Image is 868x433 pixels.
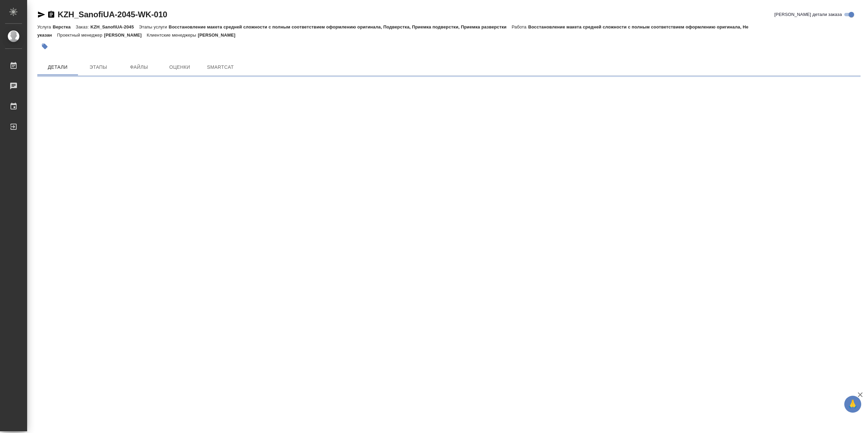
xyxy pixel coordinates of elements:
[163,63,196,71] span: Оценки
[512,24,528,29] p: Работа
[139,24,169,29] p: Этапы услуги
[53,24,76,29] p: Верстка
[104,33,147,38] p: [PERSON_NAME]
[58,10,167,19] a: KZH_SanofiUA-2045-WK-010
[91,24,139,29] p: KZH_SanofiUA-2045
[82,63,115,71] span: Этапы
[41,63,74,71] span: Детали
[844,396,861,413] button: 🙏
[37,24,53,29] p: Услуга
[37,11,45,19] button: Скопировать ссылку для ЯМессенджера
[37,39,52,54] button: Добавить тэг
[47,11,55,19] button: Скопировать ссылку
[847,397,859,411] span: 🙏
[169,24,512,29] p: Восстановление макета средней сложности с полным соответствием оформлению оригинала, Подверстка, ...
[123,63,155,71] span: Файлы
[57,33,104,38] p: Проектный менеджер
[76,24,90,29] p: Заказ:
[147,33,198,38] p: Клиентские менеджеры
[774,11,842,18] span: [PERSON_NAME] детали заказа
[198,33,240,38] p: [PERSON_NAME]
[204,63,237,71] span: SmartCat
